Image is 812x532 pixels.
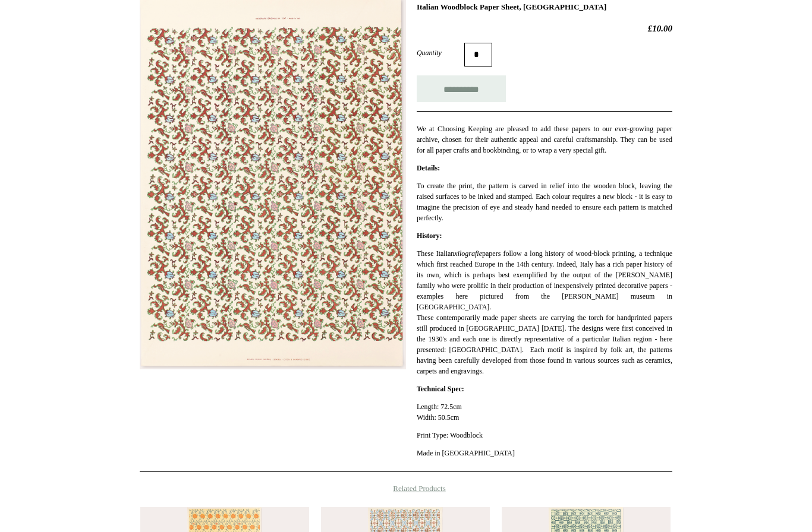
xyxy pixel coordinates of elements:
[417,430,672,441] p: Print Type: Woodblock
[417,3,672,12] h1: Italian Woodblock Paper Sheet, [GEOGRAPHIC_DATA]
[109,484,703,494] h4: Related Products
[417,385,464,394] strong: Technical Spec:
[417,24,672,34] h2: £10.00
[417,448,672,459] p: Made in [GEOGRAPHIC_DATA]
[417,232,442,240] strong: History:
[454,250,482,258] em: xilografie
[417,124,672,156] p: We at Choosing Keeping are pleased to add these papers to our ever-growing paper archive, chosen ...
[417,249,672,377] p: These Italian papers follow a long history of wood-block printing, a technique which first reache...
[417,48,464,59] label: Quantity
[417,402,672,423] p: Length: 72.5cm Width: 50.5cm
[417,181,672,224] p: To create the print, the pattern is carved in relief into the wooden block, leaving the raised su...
[417,164,440,173] strong: Details:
